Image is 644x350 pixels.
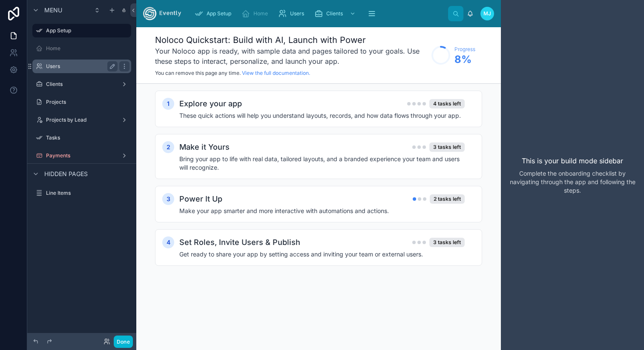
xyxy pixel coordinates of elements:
[188,4,448,23] div: scrollable content
[522,156,623,166] p: This is your build mode sidebar
[114,336,133,348] button: Done
[454,46,475,53] span: Progress
[32,95,131,109] a: Projects
[508,169,637,195] p: Complete the onboarding checklist by navigating through the app and following the steps.
[32,60,131,73] a: Users
[32,149,131,162] a: Payments
[483,10,491,17] span: MJ
[155,70,241,76] span: You can remove this page any time.
[32,186,131,200] a: Line Items
[32,131,131,145] a: Tasks
[290,10,304,17] span: Users
[46,63,114,70] label: Users
[155,34,427,46] h1: Noloco Quickstart: Build with AI, Launch with Power
[326,10,343,17] span: Clients
[32,24,131,37] a: App Setup
[312,6,360,21] a: Clients
[32,42,131,55] a: Home
[46,117,118,123] label: Projects by Lead
[46,190,129,196] label: Line Items
[253,10,268,17] span: Home
[242,70,310,76] a: View the full documentation.
[276,6,310,21] a: Users
[143,7,181,20] img: App logo
[32,77,131,91] a: Clients
[44,6,62,14] span: Menu
[44,170,88,178] span: Hidden pages
[454,53,475,66] span: 8 %
[46,99,129,105] label: Projects
[46,81,118,88] label: Clients
[46,134,129,141] label: Tasks
[192,6,237,21] a: App Setup
[155,46,427,66] h3: Your Noloco app is ready, with sample data and pages tailored to your goals. Use these steps to i...
[207,10,231,17] span: App Setup
[46,152,118,159] label: Payments
[46,45,129,52] label: Home
[239,6,274,21] a: Home
[32,113,131,127] a: Projects by Lead
[46,27,126,34] label: App Setup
